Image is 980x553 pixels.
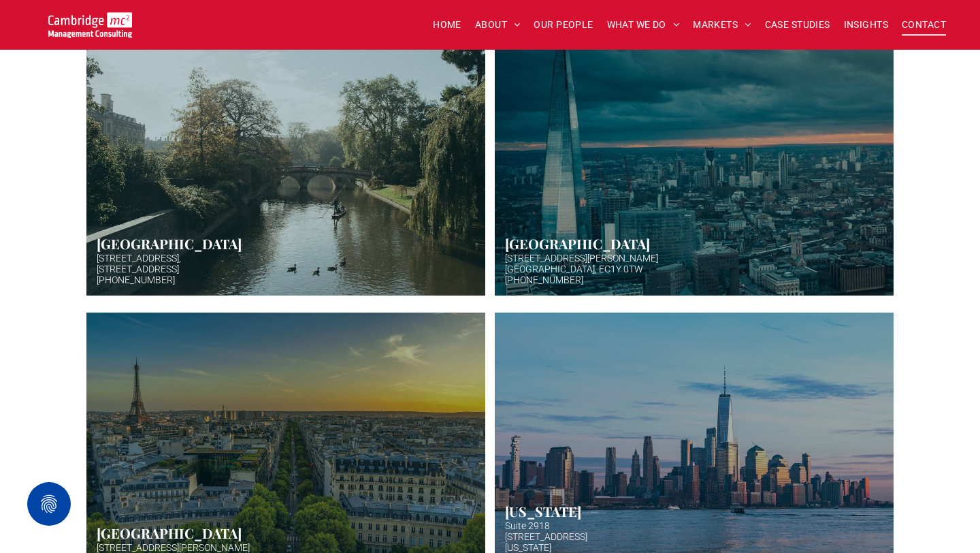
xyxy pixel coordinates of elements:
a: WHAT WE DO [600,14,687,35]
a: Aerial photo of Tower Bridge, London. Thames snakes into distance. Hazy background. [495,23,894,296]
a: INSIGHTS [837,14,895,35]
a: HOME [426,14,468,35]
img: Go to Homepage [48,12,132,38]
a: Hazy afternoon photo of river and bridge in Cambridge. Punt boat in middle-distance. Trees either... [74,15,497,304]
a: Your Business Transformed | Cambridge Management Consulting [48,14,132,29]
a: ABOUT [468,14,527,35]
a: MARKETS [686,14,757,35]
a: CASE STUDIES [758,14,837,35]
a: OUR PEOPLE [527,14,600,35]
a: CONTACT [895,14,953,35]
